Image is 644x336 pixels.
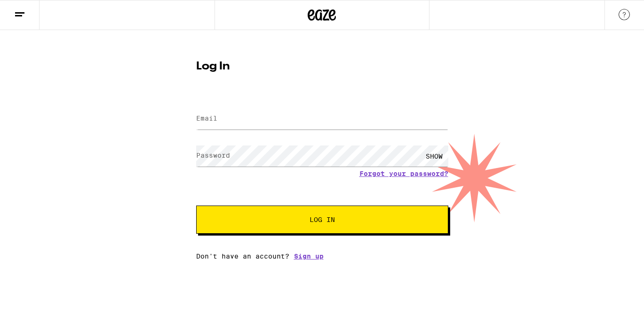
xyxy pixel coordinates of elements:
[420,145,448,167] div: SHOW
[294,252,324,260] a: Sign up
[359,170,448,177] a: Forgot your password?
[196,115,217,122] label: Email
[196,61,448,72] h1: Log In
[196,152,230,159] label: Password
[196,108,448,130] input: Email
[310,216,335,223] span: Log In
[196,252,448,260] div: Don't have an account?
[196,206,448,234] button: Log In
